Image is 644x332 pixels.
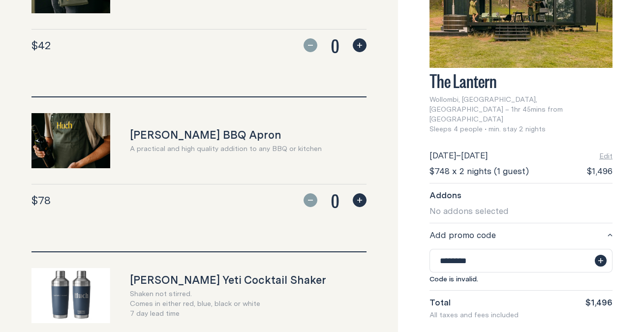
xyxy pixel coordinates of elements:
[130,299,326,308] p: Comes in either red, blue, black or white
[130,144,322,153] p: A practical and high quality addition to any BBQ or kitchen
[429,310,519,320] span: All taxes and fees included
[323,188,347,212] span: 0
[429,150,488,161] div: –
[429,229,613,241] button: Add promo code
[461,149,488,161] span: [DATE]
[429,94,613,124] span: Wollombi, [GEOGRAPHIC_DATA], [GEOGRAPHIC_DATA] – 1hr 45mins from [GEOGRAPHIC_DATA]
[429,74,613,87] h3: The Lantern
[429,229,496,241] span: Add promo code
[31,193,51,207] span: $78
[429,189,461,201] span: Addons
[587,165,613,177] span: $1,496
[429,297,451,308] span: Total
[429,274,478,284] span: Code is invalid.
[585,297,613,308] span: $1,496
[429,205,509,217] span: No addons selected
[429,124,546,134] span: Sleeps 4 people • min. stay 2 nights
[599,151,613,161] button: Edit
[31,38,51,52] span: $42
[130,308,326,318] p: 7 day lead time
[323,33,347,57] span: 0
[429,165,529,177] span: $748 x 2 nights (1 guest)
[130,128,322,142] h3: [PERSON_NAME] BBQ Apron
[429,149,456,161] span: [DATE]
[31,268,110,323] img: f8e3464a-4a48-46fd-845f-295814c971bd.png
[130,289,326,299] p: Shaken not stirred.
[31,113,110,168] img: b96fc83d-e81d-4584-b87f-24d716c111a9.jpg
[130,273,326,287] h3: [PERSON_NAME] Yeti Cocktail Shaker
